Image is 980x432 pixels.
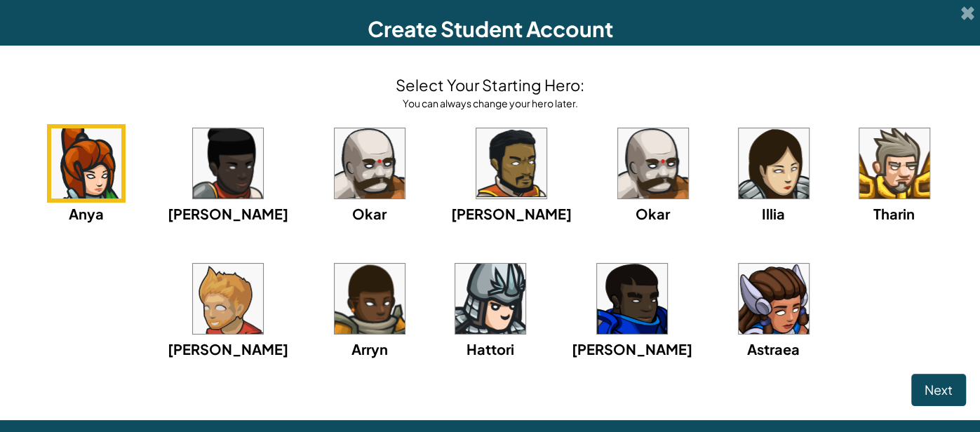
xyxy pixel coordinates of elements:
[859,128,929,198] img: portrait.png
[69,205,104,222] span: Anya
[451,205,572,222] span: [PERSON_NAME]
[168,340,288,358] span: [PERSON_NAME]
[476,128,546,198] img: portrait.png
[455,264,525,334] img: portrait.png
[351,340,388,358] span: Arryn
[762,205,785,222] span: Illia
[335,264,405,334] img: portrait.png
[193,128,263,198] img: portrait.png
[51,128,121,198] img: portrait.png
[168,205,288,222] span: [PERSON_NAME]
[396,96,584,110] div: You can always change your hero later.
[368,15,613,42] span: Create Student Account
[352,205,387,222] span: Okar
[925,382,953,398] span: Next
[636,205,670,222] span: Okar
[466,340,514,358] span: Hattori
[572,340,692,358] span: [PERSON_NAME]
[618,128,688,198] img: portrait.png
[911,374,966,406] button: Next
[597,264,667,334] img: portrait.png
[193,264,263,334] img: portrait.png
[396,74,584,96] h4: Select Your Starting Hero:
[739,128,809,198] img: portrait.png
[873,205,915,222] span: Tharin
[739,264,809,334] img: portrait.png
[747,340,800,358] span: Astraea
[335,128,405,198] img: portrait.png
